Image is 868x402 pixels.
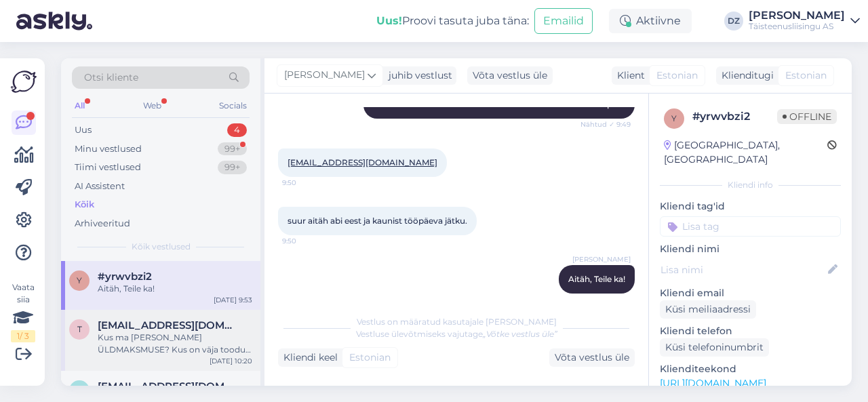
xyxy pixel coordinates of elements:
[77,324,82,334] span: t
[75,161,141,174] div: Tiimi vestlused
[357,317,557,327] span: Vestlus on määratud kasutajale [PERSON_NAME]
[716,68,774,83] div: Klienditugi
[214,295,252,305] div: [DATE] 9:53
[11,330,35,342] div: 1 / 3
[483,329,557,339] i: „Võtke vestlus üle”
[609,9,692,33] div: Aktiivne
[376,13,529,29] div: Proovi tasuta juba täna:
[227,123,247,137] div: 4
[284,68,365,83] span: [PERSON_NAME]
[11,281,35,342] div: Vaata siia
[534,8,593,34] button: Emailid
[568,274,625,284] span: Aitäh, Teile ka!
[660,262,825,277] input: Lisa nimi
[98,270,152,283] span: #yrwvbzi2
[77,275,82,285] span: y
[785,68,827,83] span: Estonian
[612,68,645,83] div: Klient
[216,97,250,115] div: Socials
[98,283,252,295] div: Aitäh, Teile ka!
[75,198,94,212] div: Kõik
[660,216,841,237] input: Lisa tag
[376,14,402,27] b: Uus!
[11,69,37,94] img: Askly Logo
[749,10,845,21] div: [PERSON_NAME]
[660,362,841,376] p: Klienditeekond
[777,109,837,124] span: Offline
[383,68,452,83] div: juhib vestlust
[356,329,557,339] span: Vestluse ülevõtmiseks vajutage
[660,179,841,191] div: Kliendi info
[282,178,333,188] span: 9:50
[580,119,631,129] span: Nähtud ✓ 9:49
[288,216,467,226] span: suur aitäh abi eest ja kaunist tööpäeva jätku.
[278,350,338,365] div: Kliendi keel
[218,161,247,174] div: 99+
[75,217,130,230] div: Arhiveeritud
[671,113,677,123] span: y
[660,300,756,319] div: Küsi meiliaadressi
[98,319,239,331] span: trebeta9@gmail.com
[660,324,841,338] p: Kliendi telefon
[75,142,142,156] div: Minu vestlused
[660,338,769,357] div: Küsi telefoninumbrit
[282,236,333,246] span: 9:50
[98,331,252,356] div: Kus ma [PERSON_NAME] ÜLDMAKSMUSE? Kus on väja toodud kogu summa, mis kuulub vara maksmisele?
[549,348,635,367] div: Võta vestlus üle
[660,286,841,300] p: Kliendi email
[75,123,92,137] div: Uus
[288,157,437,167] a: [EMAIL_ADDRESS][DOMAIN_NAME]
[580,294,631,304] span: Nähtud ✓ 9:53
[664,138,827,167] div: [GEOGRAPHIC_DATA], [GEOGRAPHIC_DATA]
[467,66,553,85] div: Võta vestlus üle
[749,21,845,32] div: Täisteenusliisingu AS
[72,97,87,115] div: All
[656,68,698,83] span: Estonian
[210,356,252,366] div: [DATE] 10:20
[572,254,631,264] span: [PERSON_NAME]
[76,385,83,395] span: o
[749,10,860,32] a: [PERSON_NAME]Täisteenusliisingu AS
[692,108,777,125] div: # yrwvbzi2
[218,142,247,156] div: 99+
[660,199,841,214] p: Kliendi tag'id
[75,180,125,193] div: AI Assistent
[660,377,766,389] a: [URL][DOMAIN_NAME]
[84,71,138,85] span: Otsi kliente
[349,350,391,365] span: Estonian
[660,242,841,256] p: Kliendi nimi
[140,97,164,115] div: Web
[724,12,743,31] div: DZ
[98,380,239,393] span: oskar100@mail.ee
[132,241,191,253] span: Kõik vestlused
